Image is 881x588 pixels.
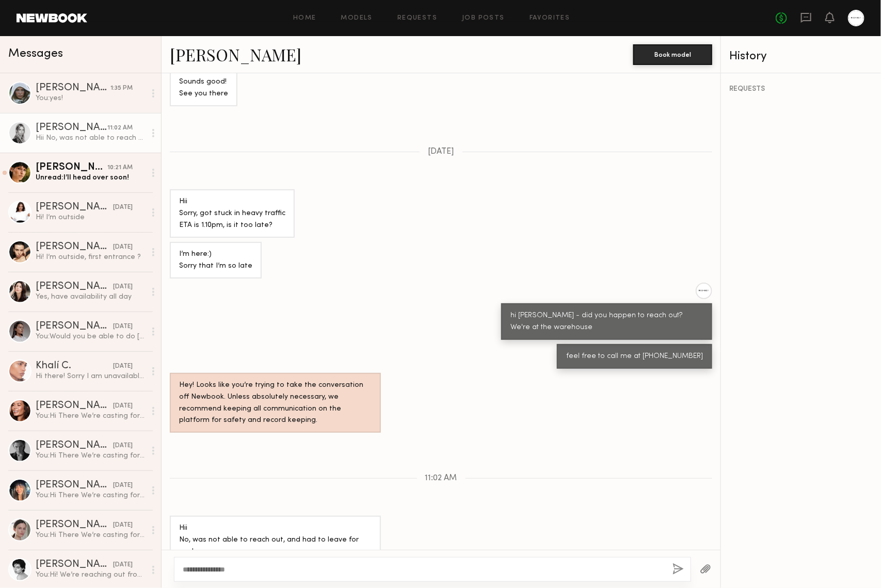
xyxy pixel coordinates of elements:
div: Hi! I’m outside, first entrance ? [36,252,146,262]
div: Unread: I’ll head over soon! [36,173,146,183]
div: Hii No, was not able to reach out, and had to leave for work I can come by [DATE] or some other d... [36,133,146,143]
div: [DATE] [113,441,133,451]
div: [DATE] [113,282,133,292]
span: Messages [8,48,63,60]
div: [PERSON_NAME] [36,480,113,491]
div: Hey! Looks like you’re trying to take the conversation off Newbook. Unless absolutely necessary, ... [179,380,372,427]
span: 11:02 AM [425,474,457,483]
div: hi [PERSON_NAME] - did you happen to reach out? We're at the warehouse [510,310,703,334]
div: You: Hi There We’re casting for an upcoming shoot (e-comm + social) and would love to have you st... [36,491,146,500]
div: Sounds good! See you there [179,76,228,100]
a: Job Posts [462,15,505,22]
div: You: Would you be able to do [DATE]? [36,332,146,341]
div: You: Hi There We’re casting for an upcoming shoot (e-comm + social) and would love to have you st... [36,411,146,421]
div: 11:02 AM [107,123,133,133]
div: [DATE] [113,520,133,530]
div: You: Hi There We’re casting for an upcoming shoot (e-comm + social) and would love to have you st... [36,530,146,540]
div: [DATE] [113,203,133,213]
div: [DATE] [113,362,133,371]
div: [PERSON_NAME] [36,321,113,332]
div: 1:35 PM [110,84,133,93]
div: [DATE] [113,481,133,491]
div: [PERSON_NAME] [36,560,113,570]
div: History [729,51,874,62]
div: [PERSON_NAME] [36,162,107,173]
div: 10:21 AM [107,163,133,173]
div: [PERSON_NAME] [36,123,107,133]
div: [PERSON_NAME] [36,440,113,451]
div: [PERSON_NAME] [36,242,113,252]
div: [PERSON_NAME] [36,83,110,93]
div: [PERSON_NAME] [36,282,113,292]
div: [DATE] [113,401,133,411]
div: REQUESTS [729,86,874,93]
div: [DATE] [113,242,133,252]
div: [PERSON_NAME] [36,202,113,213]
div: Yes, have availability all day [36,292,146,302]
a: Home [293,15,316,22]
div: I’m here:) Sorry that I’m so late [179,249,252,272]
div: Hi! I’m outside [36,213,146,222]
a: Models [341,15,373,22]
div: Hii No, was not able to reach out, and had to leave for work I can come by [DATE] or some other d... [179,522,372,570]
div: Hii Sorry, got stuck in heavy traffic ETA is 1.10pm, is it too late? [179,196,285,232]
div: [PERSON_NAME] [36,520,113,530]
div: You: Hi There We’re casting for an upcoming shoot (e-comm + social) and would love to have you st... [36,451,146,461]
div: You: yes! [36,93,146,103]
span: [DATE] [428,148,454,156]
a: Favorites [530,15,570,22]
div: feel free to call me at [PHONE_NUMBER] [566,351,703,363]
a: Book model [633,50,712,58]
a: Requests [397,15,437,22]
div: You: Hi! We’re reaching out from [GEOGRAPHIC_DATA]—we’d love to see if you’re available to stop b... [36,570,146,580]
div: [DATE] [113,322,133,332]
div: [DATE] [113,560,133,570]
div: [PERSON_NAME] [36,401,113,411]
div: Hi there! Sorry I am unavailable. I’m in [GEOGRAPHIC_DATA] until 25th [36,371,146,381]
button: Book model [633,44,712,65]
a: [PERSON_NAME] [170,43,301,66]
div: Khalí C. [36,361,113,371]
